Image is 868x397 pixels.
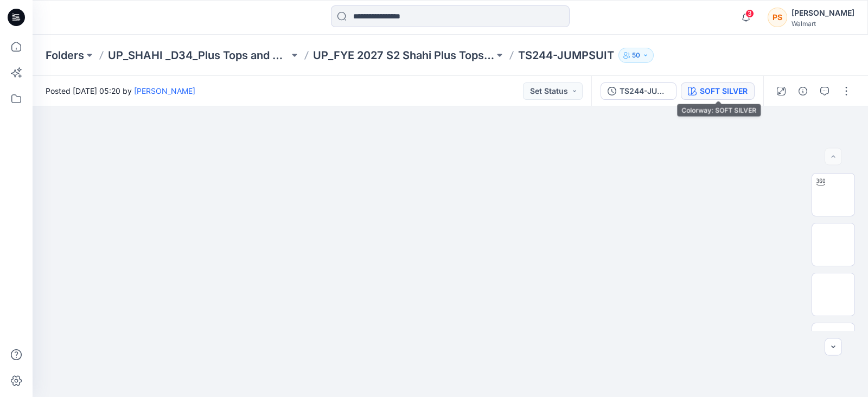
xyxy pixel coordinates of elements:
[745,9,754,18] span: 3
[313,48,494,63] a: UP_FYE 2027 S2 Shahi Plus Tops and Dress
[792,20,854,28] div: Walmart
[518,48,614,63] p: TS244-JUMPSUIT
[794,82,812,100] button: Details
[792,7,854,20] div: [PERSON_NAME]
[108,48,289,63] a: UP_SHAHI _D34_Plus Tops and Dresses
[618,48,654,63] button: 50
[681,82,755,100] button: SOFT SILVER
[134,86,195,95] a: [PERSON_NAME]
[601,82,676,100] button: TS244-JUMPSUIT
[46,48,84,63] a: Folders
[632,49,640,61] p: 50
[46,85,195,97] span: Posted [DATE] 05:20 by
[700,85,748,97] div: SOFT SILVER
[768,8,787,27] div: PS
[620,85,669,97] div: TS244-JUMPSUIT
